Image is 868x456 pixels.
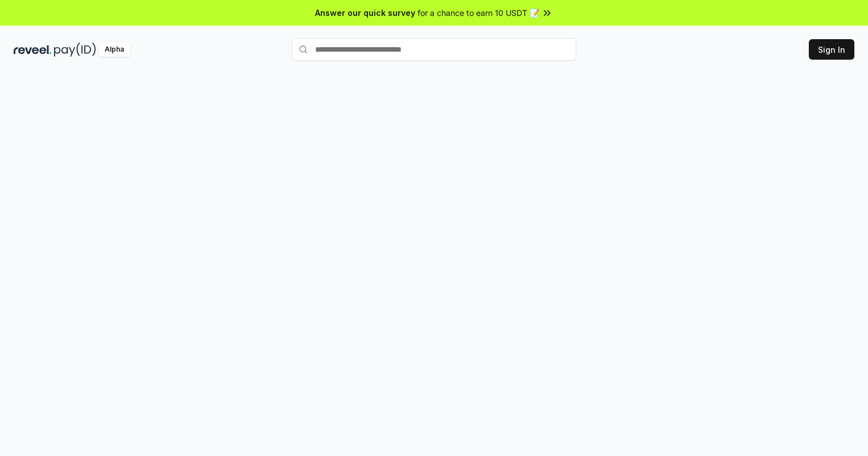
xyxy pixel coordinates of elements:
span: for a chance to earn 10 USDT 📝 [418,7,539,19]
div: Alpha [98,43,130,57]
span: Answer our quick survey [315,7,415,19]
img: pay_id [54,43,96,57]
img: reveel_dark [14,43,52,57]
button: Sign In [809,39,854,60]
